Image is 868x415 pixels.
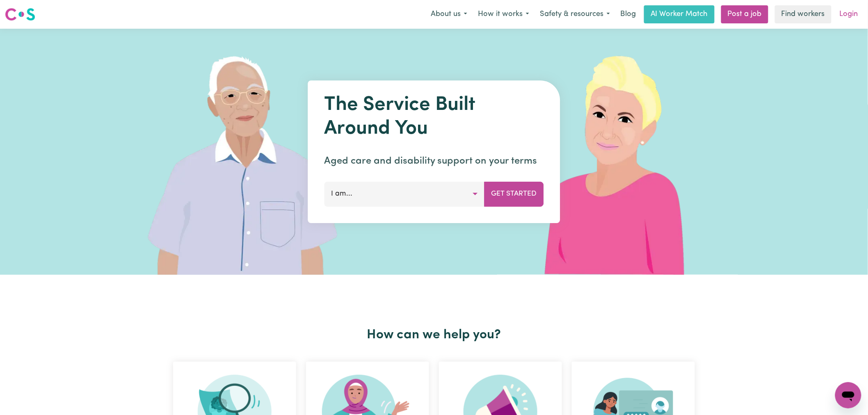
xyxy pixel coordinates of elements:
button: How it works [473,6,535,23]
a: Login [835,5,863,23]
button: Safety & resources [535,6,615,23]
iframe: Button to launch messaging window [835,382,861,408]
h1: The Service Built Around You [324,93,544,141]
h2: How can we help you? [168,327,700,343]
button: I am... [324,182,485,206]
img: Careseekers logo [5,7,35,22]
button: Get Started [484,182,544,206]
p: Aged care and disability support on your terms [324,154,544,169]
a: AI Worker Match [644,5,715,23]
a: Careseekers logo [5,5,35,24]
a: Blog [615,5,641,23]
a: Post a job [721,5,768,23]
button: About us [425,6,473,23]
a: Find workers [775,5,831,23]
